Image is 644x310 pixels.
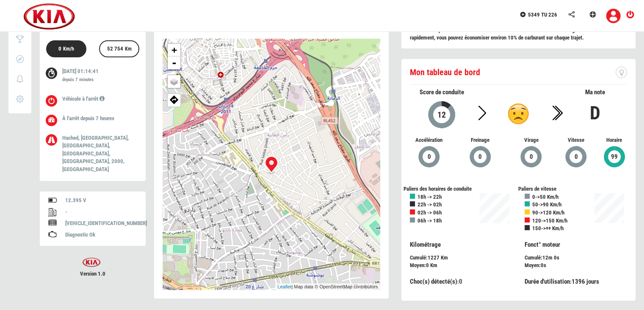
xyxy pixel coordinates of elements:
a: Layers [168,75,180,88]
span: 0 [529,152,533,162]
span: Freinage [461,136,499,144]
img: sayartech-logo.png [77,257,105,267]
div: : [525,262,627,270]
b: 90->120 Km/h [532,209,564,216]
span: Km [430,262,437,268]
b: 18h -> 22h [417,194,442,200]
div: 12.395 V [65,197,137,205]
span: Cumulé [525,254,541,261]
label: Km [125,45,132,53]
span: 0s [541,262,546,268]
span: Horaire [601,136,627,144]
div: : [404,240,519,270]
span: Afficher ma position sur google map [168,94,180,104]
span: 0 [426,262,429,268]
p: Hached, [GEOGRAPHIC_DATA], [GEOGRAPHIC_DATA], [GEOGRAPHIC_DATA], [GEOGRAPHIC_DATA], 2000, [GEOGRA... [62,134,133,174]
label: depuis 7 minutes [62,76,94,83]
span: Version 1.0 [40,270,146,278]
div: 52 754 [103,41,135,58]
span: Score de conduite [420,88,464,96]
p: Fonct° moteur [525,240,627,249]
b: 0->50 Km/h [532,194,558,200]
div: - [65,208,137,216]
div: Diagnostic Ok [65,231,137,239]
label: Km/h [63,45,74,53]
div: : [525,277,627,286]
img: d.png [508,103,529,124]
span: Durée d'utilisation [525,278,570,285]
span: 1227 [428,254,439,261]
span: depuis 7 heures [80,115,114,121]
span: Vitesse [563,136,589,144]
div: Paliers de vitesse [518,185,633,193]
b: 22h -> 02h [417,201,442,208]
a: Zoom in [168,44,180,56]
b: 120->150 Km/h [532,217,567,224]
span: 5349 TU 226 [528,11,557,18]
div: [VEHICLE_IDENTIFICATION_NUMBER] [65,220,137,228]
b: D [590,102,600,124]
p: [DATE] 01:14:41 [62,68,133,85]
a: Zoom out [168,56,180,69]
div: : [518,240,633,270]
span: 12 [437,110,446,120]
span: Choc(s) détecté(s) [410,278,457,285]
div: : [410,277,512,286]
p: Kilométrage [410,240,512,249]
span: Moyen [410,262,424,268]
span: Virage [512,136,550,144]
div: Paliers des horaires de conduite [404,185,519,193]
b: 150->++ Km/h [532,225,564,231]
span: Moyen [525,262,539,268]
span: Accélération [410,136,448,144]
span: Ma note [585,88,605,96]
span: 0 [574,152,578,162]
span: 0 [478,152,482,162]
span: Mon tableau de bord [410,67,480,77]
span: Cumulé [410,254,426,261]
span: Km [441,254,448,261]
span: 0 [459,278,462,285]
span: 0 [427,152,431,162]
div: 0 [55,41,78,58]
span: 12m 0s [542,254,559,261]
span: À l'arrêt [62,115,79,121]
a: Leaflet [277,284,291,289]
img: directions.png [170,95,179,104]
span: 1396 jours [572,278,599,285]
b: 02h -> 06h [417,209,442,216]
div: | Map data © OpenStreetMap contributors [275,283,380,290]
span: 99 [611,152,618,162]
b: 06h -> 18h [417,217,442,224]
p: Véhicule à l'arrêt [62,95,133,103]
div: : [410,262,512,270]
b: 50->90 Km/h [532,201,561,208]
